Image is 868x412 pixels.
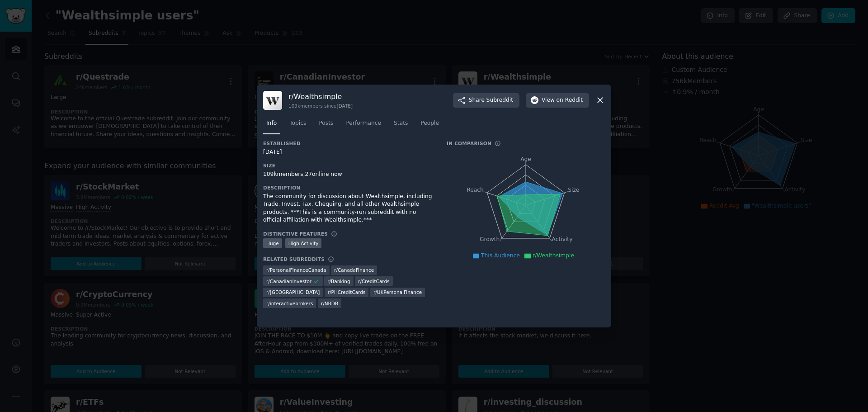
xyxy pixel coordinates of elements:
[486,96,513,104] span: Subreddit
[391,116,411,135] a: Stats
[480,236,500,242] tspan: Growth
[285,238,322,248] div: High Activity
[321,300,338,307] span: r/ NBDB
[469,96,513,104] span: Share
[568,186,579,193] tspan: Size
[520,156,531,162] tspan: Age
[263,162,434,169] h3: Size
[286,116,309,135] a: Topics
[373,289,422,295] span: r/ UKPersonalFinance
[263,231,328,237] h3: Distinctive Features
[263,91,282,110] img: Wealthsimple
[263,148,434,156] div: [DATE]
[447,140,491,147] h3: In Comparison
[343,116,384,135] a: Performance
[263,170,434,179] div: 109k members, 27 online now
[263,193,434,224] div: The community for discussion about Wealthsimple, including Trade, Invest, Tax, Chequing, and all ...
[263,140,434,147] h3: Established
[288,92,353,101] h3: r/ Wealthsimple
[263,238,282,248] div: Huge
[557,96,583,104] span: on Reddit
[420,119,439,128] span: People
[319,119,333,128] span: Posts
[266,119,277,128] span: Info
[266,278,311,284] span: r/ CanadianInvestor
[417,116,442,135] a: People
[542,96,583,104] span: View
[334,267,374,273] span: r/ CanadaFinance
[289,119,306,128] span: Topics
[263,185,434,191] h3: Description
[552,236,573,242] tspan: Activity
[266,289,320,295] span: r/ [GEOGRAPHIC_DATA]
[533,252,574,259] span: r/Wealthsimple
[327,278,350,284] span: r/ Banking
[266,267,326,273] span: r/ PersonalFinanceCanada
[288,103,353,109] div: 109k members since [DATE]
[481,252,520,259] span: This Audience
[467,186,484,193] tspan: Reach
[358,278,389,284] span: r/ CreditCards
[266,300,313,307] span: r/ interactivebrokers
[263,116,280,135] a: Info
[453,93,519,108] button: ShareSubreddit
[263,256,325,262] h3: Related Subreddits
[394,119,408,128] span: Stats
[346,119,381,128] span: Performance
[526,93,589,108] button: Viewon Reddit
[328,289,366,295] span: r/ PHCreditCards
[316,116,336,135] a: Posts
